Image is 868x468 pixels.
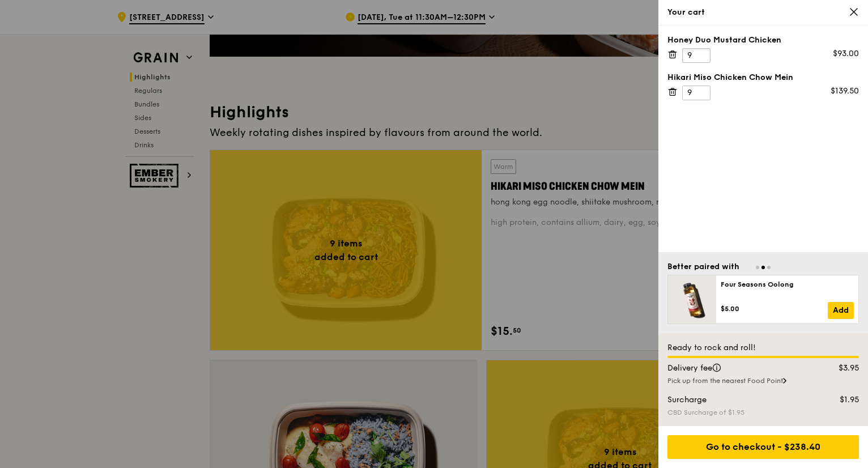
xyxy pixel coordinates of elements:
div: Surcharge [661,394,815,406]
div: $3.95 [815,363,866,374]
div: Four Seasons Oolong [721,280,854,289]
span: Go to slide 1 [756,266,759,269]
div: Delivery fee [661,363,815,374]
div: $139.50 [831,86,859,97]
div: Go to checkout - $238.40 [667,435,859,459]
div: Hikari Miso Chicken Chow Mein [667,72,859,83]
span: Go to slide 2 [761,266,765,269]
div: Your cart [667,7,859,18]
div: Honey Duo Mustard Chicken [667,35,859,46]
a: Add [828,302,854,319]
span: Go to slide 3 [767,266,771,269]
div: $1.95 [815,394,866,406]
div: Ready to rock and roll! [667,342,859,354]
div: $93.00 [833,48,859,59]
div: CBD Surcharge of $1.95 [667,408,859,417]
div: Pick up from the nearest Food Point [667,376,859,385]
div: Better paired with [667,261,739,273]
div: $5.00 [721,304,828,313]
